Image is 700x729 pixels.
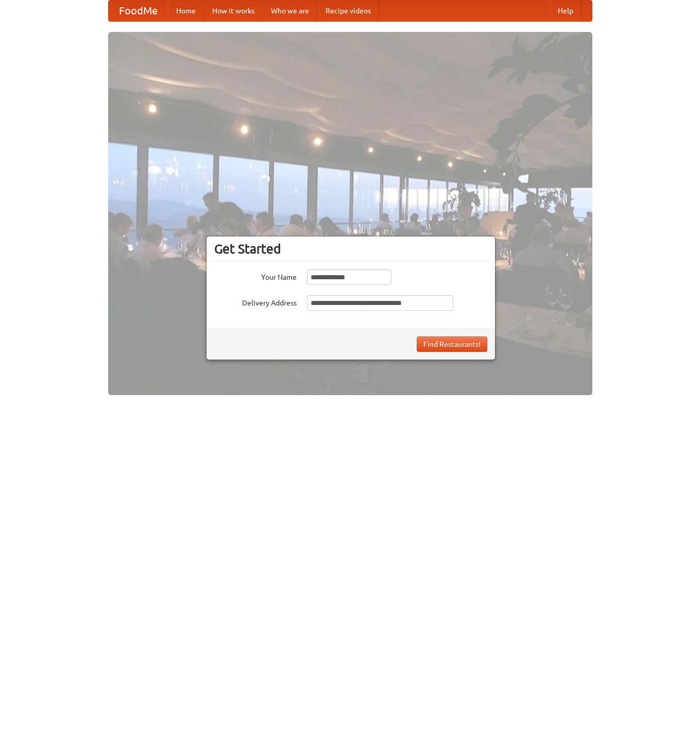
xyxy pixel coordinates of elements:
a: Recipe videos [317,1,379,21]
a: How it works [204,1,263,21]
label: Your Name [214,269,297,282]
label: Delivery Address [214,295,297,308]
a: Who we are [263,1,317,21]
a: Home [168,1,204,21]
a: FoodMe [109,1,168,21]
h3: Get Started [214,241,487,257]
a: Help [550,1,582,21]
button: Find Restaurants! [417,336,487,352]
